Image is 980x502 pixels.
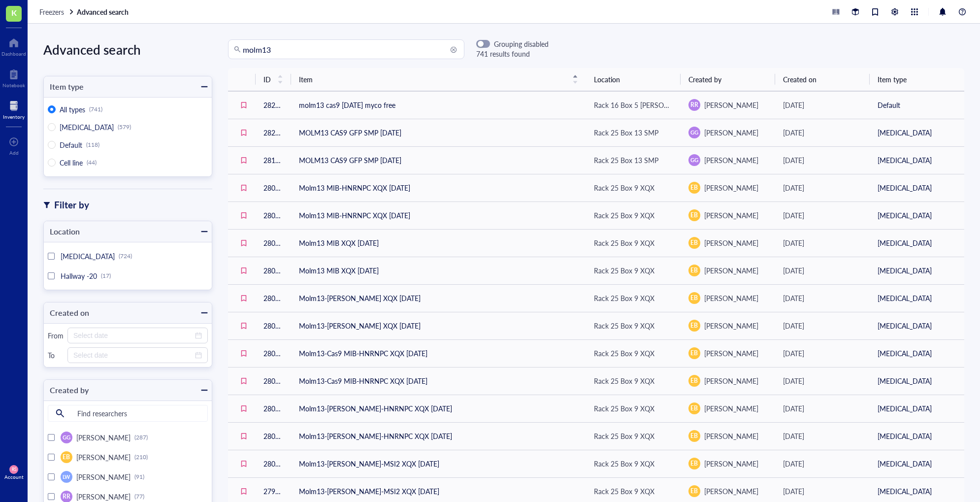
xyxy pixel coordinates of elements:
[870,68,964,91] th: Item type
[73,330,193,341] input: Select date
[690,294,698,302] span: EB
[1,51,26,57] div: Dashboard
[43,39,212,60] div: Advanced search
[60,158,83,167] span: Cell line
[89,105,102,113] div: (741)
[3,98,25,120] a: Inventory
[4,474,24,480] div: Account
[476,48,549,59] div: 741 results found
[870,91,964,119] td: Default
[291,395,586,422] td: Molm13-[PERSON_NAME]-HNRNPC XQX [DATE]
[704,238,758,248] span: [PERSON_NAME]
[291,119,586,146] td: MOLM13 CAS9 GFP SMP [DATE]
[118,123,131,131] div: (579)
[101,272,111,280] div: (17)
[870,201,964,229] td: [MEDICAL_DATA]
[783,431,862,441] div: [DATE]
[594,182,654,193] div: Rack 25 Box 9 XQX
[76,433,131,442] span: [PERSON_NAME]
[870,257,964,284] td: [MEDICAL_DATA]
[783,348,862,359] div: [DATE]
[690,266,698,275] span: EB
[783,320,862,331] div: [DATE]
[134,493,144,501] div: (77)
[48,351,64,360] div: To
[256,339,291,367] td: 28004
[870,422,964,450] td: [MEDICAL_DATA]
[44,80,84,94] div: Item type
[2,67,25,88] a: Notebook
[870,146,964,174] td: [MEDICAL_DATA]
[783,182,862,193] div: [DATE]
[11,467,16,472] span: RS
[291,174,586,201] td: Molm13 MIB-HNRNPC XQX [DATE]
[76,492,131,502] span: [PERSON_NAME]
[783,265,862,276] div: [DATE]
[256,450,291,477] td: 28000
[783,127,862,138] div: [DATE]
[870,450,964,477] td: [MEDICAL_DATA]
[704,321,758,331] span: [PERSON_NAME]
[783,100,862,110] div: [DATE]
[256,119,291,146] td: 28200
[291,339,586,367] td: Molm13-Cas9 MIB-HNRNPC XQX [DATE]
[291,229,586,257] td: Molm13 MIB XQX [DATE]
[256,257,291,284] td: 28008
[783,458,862,469] div: [DATE]
[594,293,654,303] div: Rack 25 Box 9 XQX
[299,74,566,85] span: Item
[704,459,758,469] span: [PERSON_NAME]
[870,229,964,257] td: [MEDICAL_DATA]
[704,403,758,413] span: [PERSON_NAME]
[870,174,964,201] td: [MEDICAL_DATA]
[870,339,964,367] td: [MEDICAL_DATA]
[291,257,586,284] td: Molm13 MIB XQX [DATE]
[690,376,698,385] span: EB
[783,375,862,386] div: [DATE]
[291,367,586,395] td: Molm13-Cas9 MIB-HNRNPC XQX [DATE]
[594,127,658,138] div: Rack 25 Box 13 SMP
[73,350,193,361] input: Select date
[783,237,862,248] div: [DATE]
[44,225,80,238] div: Location
[86,141,99,149] div: (118)
[256,312,291,339] td: 28005
[76,452,131,462] span: [PERSON_NAME]
[61,271,97,281] span: Hallway -20
[690,129,699,137] span: GG
[256,284,291,312] td: 28006
[594,458,654,469] div: Rack 25 Box 9 XQX
[256,201,291,229] td: 28010
[870,284,964,312] td: [MEDICAL_DATA]
[783,403,862,414] div: [DATE]
[48,331,64,340] div: From
[291,450,586,477] td: Molm13-[PERSON_NAME]-MSI2 XQX [DATE]
[1,35,26,57] a: Dashboard
[783,155,862,166] div: [DATE]
[291,91,586,119] td: molm13 cas9 [DATE] myco free
[134,453,148,461] div: (210)
[690,487,698,496] span: EB
[783,293,862,303] div: [DATE]
[690,404,698,413] span: EB
[256,174,291,201] td: 28011
[594,210,654,221] div: Rack 25 Box 9 XQX
[704,155,758,165] span: [PERSON_NAME]
[594,320,654,331] div: Rack 25 Box 9 XQX
[60,122,114,132] span: [MEDICAL_DATA]
[704,183,758,193] span: [PERSON_NAME]
[704,376,758,386] span: [PERSON_NAME]
[87,159,97,167] div: (44)
[76,472,131,482] span: [PERSON_NAME]
[256,91,291,119] td: 28295
[690,183,698,192] span: EB
[681,68,775,91] th: Created by
[594,375,654,386] div: Rack 25 Box 9 XQX
[870,119,964,146] td: [MEDICAL_DATA]
[11,6,17,19] span: K
[494,39,549,48] div: Grouping disabled
[44,383,89,397] div: Created by
[594,155,658,166] div: Rack 25 Box 13 SMP
[61,251,115,261] span: [MEDICAL_DATA]
[690,100,698,109] span: RR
